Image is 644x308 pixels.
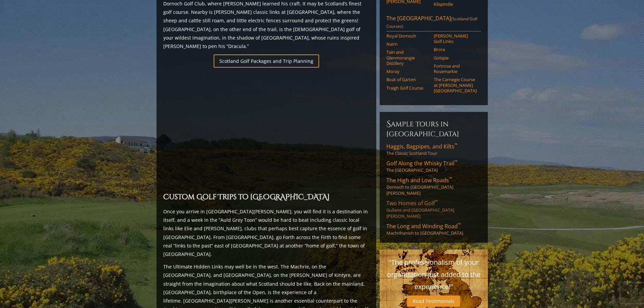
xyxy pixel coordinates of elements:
a: Tain and Glenmorangie Distillery [386,49,429,66]
a: Nairn [386,41,429,47]
a: Scotland Golf Packages and Trip Planning [214,54,319,68]
a: Brora [434,47,477,52]
sup: ™ [458,222,461,228]
a: Moray [386,69,429,74]
a: Fortrose and Rosemarkie [434,63,477,74]
a: Two Homes of Golf™Gullane and [GEOGRAPHIC_DATA][PERSON_NAME] [386,199,481,219]
a: Royal Dornoch [386,33,429,39]
a: Traigh Golf Course [386,85,429,91]
a: Read Testimonials [407,295,460,307]
sup: ™ [449,176,452,182]
a: [PERSON_NAME] Golf Links [434,33,477,44]
a: Haggis, Bagpipes, and Kilts™The Classic Scotland Tour [386,143,481,156]
p: Once you arrive in [GEOGRAPHIC_DATA][PERSON_NAME], you will find it is a destination in itself, a... [163,207,369,258]
a: The High and Low Roads™Dornoch to [GEOGRAPHIC_DATA][PERSON_NAME] [386,176,481,196]
a: Boat of Garten [386,77,429,82]
h6: Sample Tours in [GEOGRAPHIC_DATA] [386,119,481,139]
span: (Scotland Golf Courses) [386,16,477,29]
span: The High and Low Roads [386,176,452,184]
sup: ™ [454,159,457,165]
p: "The professionalism of your organization just added to the experience!" [386,256,481,293]
span: Haggis, Bagpipes, and Kilts [386,143,457,150]
span: The Long and Winding Road [386,222,461,230]
sup: ™ [454,142,457,148]
a: The Long and Winding Road™Machrihanish to [GEOGRAPHIC_DATA] [386,222,481,236]
iframe: Sir-Nick-favorite-Open-Rota-Venues [163,72,369,188]
h2: Custom Golf Trips to [GEOGRAPHIC_DATA] [163,192,369,203]
a: Kilspindie [434,1,477,7]
a: The [GEOGRAPHIC_DATA](Scotland Golf Courses) [386,15,481,31]
a: The Carnegie Course at [PERSON_NAME][GEOGRAPHIC_DATA] [434,77,477,93]
span: Golf Along the Whisky Trail [386,160,457,167]
sup: ™ [435,199,438,205]
a: Golspie [434,55,477,61]
span: Two Homes of Golf [386,199,438,207]
a: Golf Along the Whisky Trail™The [GEOGRAPHIC_DATA] [386,160,481,173]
